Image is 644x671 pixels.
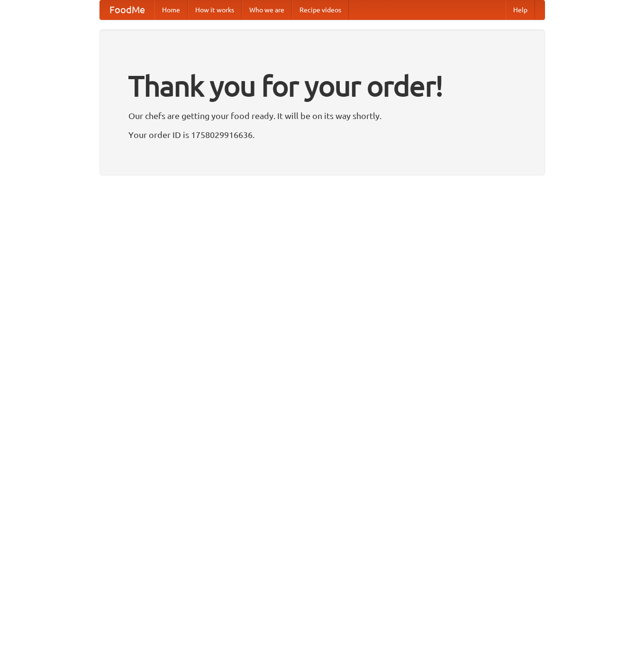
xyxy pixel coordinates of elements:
p: Our chefs are getting your food ready. It will be on its way shortly. [128,109,516,123]
a: Home [154,0,188,19]
a: Recipe videos [292,0,349,19]
h1: Thank you for your order! [128,63,516,109]
a: How it works [188,0,242,19]
p: Your order ID is 1758029916636. [128,128,516,142]
a: Who we are [242,0,292,19]
a: FoodMe [100,0,154,19]
a: Help [506,0,535,19]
